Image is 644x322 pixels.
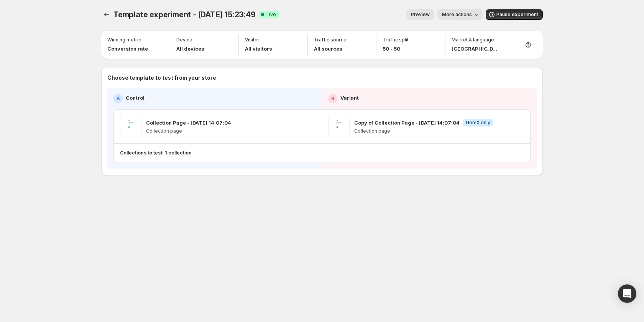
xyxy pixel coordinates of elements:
[452,45,498,53] p: [GEOGRAPHIC_DATA]
[340,94,359,102] p: Variant
[176,45,204,53] p: All devices
[406,9,434,20] button: Preview
[331,95,334,102] h2: B
[442,11,472,18] span: More actions
[314,45,347,53] p: All sources
[113,10,256,19] span: Template experiment - [DATE] 15:23:49
[245,37,260,43] p: Visitor
[266,11,276,18] span: Live
[245,45,272,53] p: All visitors
[618,284,636,303] div: Open Intercom Messenger
[117,95,120,102] h2: A
[496,11,538,18] span: Pause experiment
[176,37,192,43] p: Device
[383,37,409,43] p: Traffic split
[107,45,148,53] p: Conversion rate
[120,116,141,137] img: Collection Page - Sep 8, 14:07:04
[354,128,493,134] p: Collection page
[437,9,483,20] button: More actions
[466,120,490,126] span: GemX only
[354,119,460,127] p: Copy of Collection Page - [DATE] 14:07:04
[411,11,430,18] span: Preview
[146,128,231,134] p: Collection page
[120,150,192,156] p: Collections to test: 1 collection
[486,9,543,20] button: Pause experiment
[383,45,409,53] p: 50 - 50
[126,94,145,102] p: Control
[328,116,350,137] img: Copy of Collection Page - Sep 8, 14:07:04
[107,74,537,82] p: Choose template to test from your store
[314,37,347,43] p: Traffic source
[107,37,141,43] p: Winning metric
[146,119,231,127] p: Collection Page - [DATE] 14:07:04
[101,9,112,20] button: Experiments
[452,37,494,43] p: Market & language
